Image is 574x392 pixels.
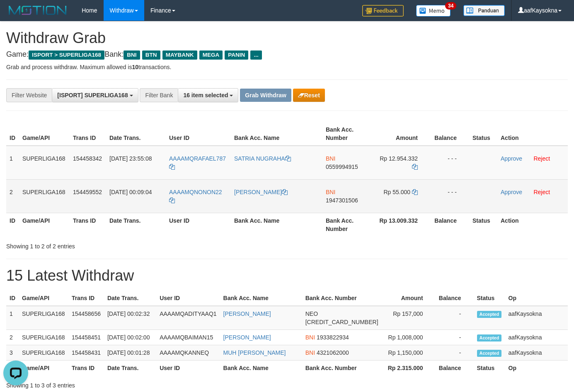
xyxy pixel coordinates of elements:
[302,361,382,376] th: Bank Acc. Number
[19,306,68,330] td: SUPERLIGA168
[52,88,138,102] button: [ISPORT] SUPERLIGA168
[505,330,568,345] td: aafKaysokna
[19,330,68,345] td: SUPERLIGA168
[382,306,436,330] td: Rp 157,000
[412,164,418,170] a: Copy 12954332 to clipboard
[234,189,288,195] a: [PERSON_NAME]
[436,345,474,361] td: -
[234,155,291,162] a: SATRIA NUGRAHA
[412,189,418,195] a: Copy 55000 to clipboard
[166,213,231,236] th: User ID
[6,291,19,306] th: ID
[305,319,378,325] span: Copy 5859457203068096 to clipboard
[6,179,19,213] td: 2
[317,334,349,341] span: Copy 1933822934 to clipboard
[225,51,248,60] span: PANIN
[326,197,358,204] span: Copy 1947301506 to clipboard
[430,213,469,236] th: Balance
[416,5,451,17] img: Button%20Memo.svg
[109,189,152,195] span: [DATE] 00:09:04
[477,350,502,357] span: Accepted
[380,155,418,162] span: Rp 12.954.332
[156,330,220,345] td: AAAAMQBAIMAN15
[477,334,502,341] span: Accepted
[474,291,505,306] th: Status
[156,345,220,361] td: AAAAMQKANNEQ
[19,122,70,146] th: Game/API
[162,51,197,60] span: MAYBANK
[142,51,160,60] span: BTN
[104,345,156,361] td: [DATE] 00:01:28
[436,330,474,345] td: -
[430,146,469,180] td: - - -
[362,5,404,17] img: Feedback.jpg
[372,213,430,236] th: Rp 13.009.332
[382,345,436,361] td: Rp 1,150,000
[6,88,52,102] div: Filter Website
[382,361,436,376] th: Rp 2.315.000
[124,51,140,60] span: BNI
[178,88,238,102] button: 16 item selected
[3,3,28,28] button: Open LiveChat chat widget
[326,189,335,195] span: BNI
[305,310,318,317] span: NEO
[474,361,505,376] th: Status
[68,306,104,330] td: 154458656
[104,306,156,330] td: [DATE] 00:02:32
[220,291,302,306] th: Bank Acc. Name
[305,349,315,356] span: BNI
[19,291,68,306] th: Game/API
[29,51,104,60] span: ISPORT > SUPERLIGA168
[19,179,70,213] td: SUPERLIGA168
[169,189,222,204] a: AAAAMQNONON22
[169,155,226,162] span: AAAAMQRAFAEL787
[231,213,322,236] th: Bank Acc. Name
[372,122,430,146] th: Amount
[156,291,220,306] th: User ID
[445,2,456,10] span: 34
[317,349,349,356] span: Copy 4321062000 to clipboard
[57,92,128,99] span: [ISPORT] SUPERLIGA168
[505,291,568,306] th: Op
[436,361,474,376] th: Balance
[156,361,220,376] th: User ID
[501,189,522,195] a: Approve
[68,291,104,306] th: Trans ID
[305,334,315,341] span: BNI
[293,89,325,102] button: Reset
[231,122,322,146] th: Bank Acc. Name
[6,63,568,71] p: Grab and process withdraw. Maximum allowed is transactions.
[70,213,106,236] th: Trans ID
[322,213,372,236] th: Bank Acc. Number
[73,155,102,162] span: 154458342
[469,122,497,146] th: Status
[6,51,568,59] h4: Game: Bank:
[497,213,568,236] th: Action
[6,239,233,250] div: Showing 1 to 2 of 2 entries
[6,30,568,46] h1: Withdraw Grab
[6,378,233,390] div: Showing 1 to 3 of 3 entries
[169,189,222,195] span: AAAAMQNONON22
[6,330,19,345] td: 2
[505,361,568,376] th: Op
[104,330,156,345] td: [DATE] 00:02:00
[166,122,231,146] th: User ID
[132,64,138,70] strong: 10
[140,88,178,102] div: Filter Bank
[6,345,19,361] td: 3
[106,122,166,146] th: Date Trans.
[382,330,436,345] td: Rp 1,008,000
[68,345,104,361] td: 154458431
[326,164,358,170] span: Copy 0559994915 to clipboard
[199,51,223,60] span: MEGA
[6,213,19,236] th: ID
[326,155,335,162] span: BNI
[302,291,382,306] th: Bank Acc. Number
[477,311,502,318] span: Accepted
[6,146,19,180] td: 1
[104,361,156,376] th: Date Trans.
[240,89,291,102] button: Grab Withdraw
[68,361,104,376] th: Trans ID
[6,4,69,17] img: MOTION_logo.png
[109,155,152,162] span: [DATE] 23:55:08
